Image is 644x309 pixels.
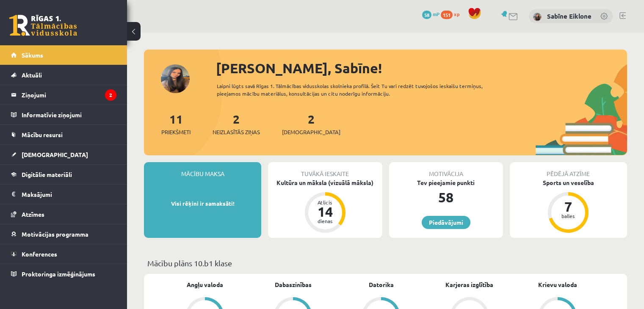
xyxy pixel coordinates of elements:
[187,280,223,289] a: Angļu valoda
[148,199,257,208] p: Visi rēķini ir samaksāti!
[433,11,439,17] span: mP
[11,165,116,184] a: Digitālie materiāli
[422,11,439,17] a: 58 mP
[538,280,577,289] a: Krievu valoda
[312,218,338,223] div: dienas
[441,11,464,17] a: 151 xp
[9,15,77,36] a: Rīgas 1. Tālmācības vidusskola
[11,244,116,264] a: Konferences
[282,128,340,136] span: [DEMOGRAPHIC_DATA]
[268,162,382,178] div: Tuvākā ieskaite
[22,51,43,59] span: Sākums
[11,125,116,144] a: Mācību resursi
[216,58,627,78] div: [PERSON_NAME], Sabīne!
[312,205,338,218] div: 14
[161,128,191,136] span: Priekšmeti
[422,216,470,229] a: Piedāvājumi
[11,264,116,284] a: Proktoringa izmēģinājums
[510,178,627,187] div: Sports un veselība
[11,204,116,224] a: Atzīmes
[22,230,88,238] span: Motivācijas programma
[11,185,116,204] a: Maksājumi
[105,89,116,101] i: 2
[22,171,72,178] span: Digitālie materiāli
[422,11,431,19] span: 58
[369,280,394,289] a: Datorika
[556,213,581,218] div: balles
[22,210,44,218] span: Atzīmes
[22,185,116,204] legend: Maksājumi
[268,178,382,234] a: Kultūra un māksla (vizuālā māksla) Atlicis 14 dienas
[147,257,624,269] p: Mācību plāns 10.b1 klase
[275,280,312,289] a: Dabaszinības
[11,85,116,105] a: Ziņojumi2
[22,131,63,138] span: Mācību resursi
[556,200,581,213] div: 7
[389,162,503,178] div: Motivācija
[454,11,459,17] span: xp
[213,128,260,136] span: Neizlasītās ziņas
[22,71,42,79] span: Aktuāli
[441,11,453,19] span: 151
[11,145,116,164] a: [DEMOGRAPHIC_DATA]
[11,224,116,244] a: Motivācijas programma
[547,12,591,20] a: Sabīne Eiklone
[312,200,338,205] div: Atlicis
[282,111,340,136] a: 2[DEMOGRAPHIC_DATA]
[11,105,116,124] a: Informatīvie ziņojumi
[213,111,260,136] a: 2Neizlasītās ziņas
[22,85,116,105] legend: Ziņojumi
[161,111,191,136] a: 11Priekšmeti
[11,45,116,65] a: Sākums
[389,178,503,187] div: Tev pieejamie punkti
[268,178,382,187] div: Kultūra un māksla (vizuālā māksla)
[22,270,95,278] span: Proktoringa izmēģinājums
[510,162,627,178] div: Pēdējā atzīme
[144,162,261,178] div: Mācību maksa
[533,13,542,21] img: Sabīne Eiklone
[389,187,503,207] div: 58
[22,151,88,158] span: [DEMOGRAPHIC_DATA]
[217,82,507,97] div: Laipni lūgts savā Rīgas 1. Tālmācības vidusskolas skolnieka profilā. Šeit Tu vari redzēt tuvojošo...
[22,105,116,124] legend: Informatīvie ziņojumi
[11,65,116,85] a: Aktuāli
[510,178,627,234] a: Sports un veselība 7 balles
[445,280,493,289] a: Karjeras izglītība
[22,250,57,258] span: Konferences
